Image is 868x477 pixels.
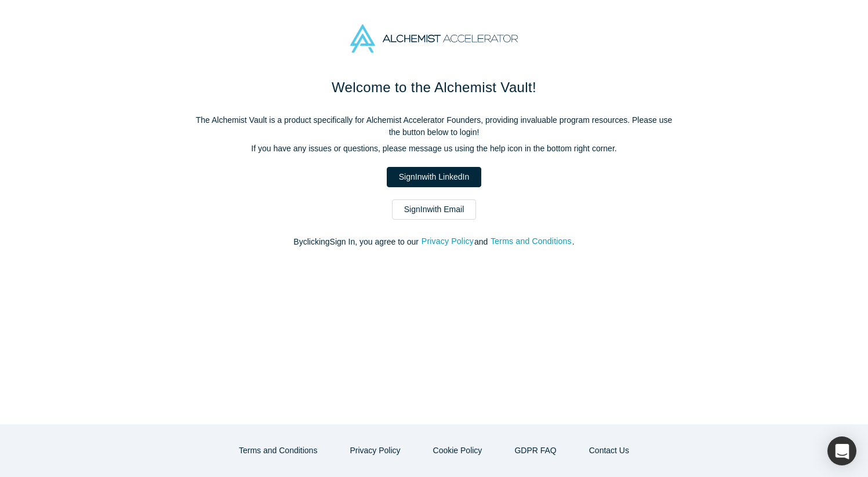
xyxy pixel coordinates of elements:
[191,114,678,139] p: The Alchemist Vault is a product specifically for Alchemist Accelerator Founders, providing inval...
[191,236,678,248] p: By clicking Sign In , you agree to our and .
[392,199,477,220] a: SignInwith Email
[502,440,568,461] a: GDPR FAQ
[387,167,481,187] a: SignInwith LinkedIn
[577,440,641,461] button: Contact Us
[421,235,474,248] button: Privacy Policy
[191,143,678,155] p: If you have any issues or questions, please message us using the help icon in the bottom right co...
[350,24,517,53] img: Alchemist Accelerator Logo
[490,235,572,248] button: Terms and Conditions
[421,440,495,461] button: Cookie Policy
[227,440,329,461] button: Terms and Conditions
[337,440,412,461] button: Privacy Policy
[191,77,678,98] h1: Welcome to the Alchemist Vault!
